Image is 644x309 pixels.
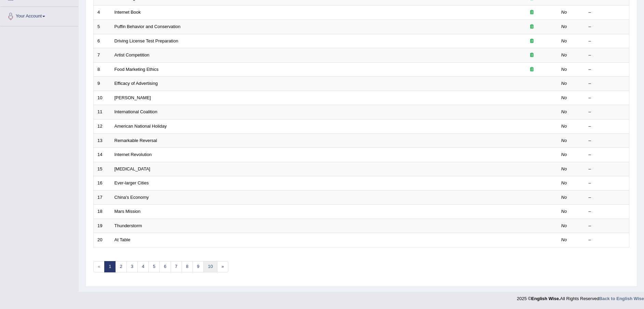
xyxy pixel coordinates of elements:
div: – [589,66,626,73]
td: 12 [94,119,111,133]
td: 10 [94,91,111,105]
div: Exam occurring question [510,38,554,44]
em: No [561,223,567,228]
em: No [561,24,567,29]
em: No [561,237,567,242]
em: No [561,52,567,57]
a: At Table [115,237,131,242]
a: Internet Revolution [115,152,152,157]
td: 9 [94,77,111,91]
em: No [561,81,567,86]
a: Efficacy of Advertising [115,81,158,86]
td: 15 [94,162,111,176]
div: – [589,208,626,215]
a: 6 [159,261,171,272]
a: Driving License Test Preparation [115,38,178,43]
em: No [561,109,567,114]
div: – [589,180,626,186]
td: 7 [94,48,111,63]
a: Food Marketing Ethics [115,67,159,72]
a: China's Economy [115,195,149,200]
a: Ever-larger Cities [115,180,149,185]
a: American National Holiday [115,124,167,129]
em: No [561,195,567,200]
div: – [589,38,626,44]
div: – [589,52,626,59]
a: 3 [126,261,138,272]
div: – [589,223,626,229]
div: 2025 © All Rights Reserved [517,292,644,302]
div: Exam occurring question [510,52,554,59]
a: International Coalition [115,109,158,114]
em: No [561,166,567,171]
a: Remarkable Reversal [115,138,157,143]
div: – [589,194,626,201]
td: 5 [94,20,111,34]
span: « [93,261,105,272]
a: Back to English Wise [599,296,644,301]
a: » [217,261,228,272]
td: 19 [94,219,111,233]
div: – [589,24,626,30]
div: – [589,9,626,16]
a: Thunderstorm [115,223,142,228]
em: No [561,38,567,43]
td: 14 [94,148,111,162]
a: Artist Competition [115,52,150,57]
em: No [561,138,567,143]
em: No [561,152,567,157]
td: 16 [94,176,111,191]
div: Exam occurring question [510,24,554,30]
em: No [561,67,567,72]
a: Puffin Behavior and Conservation [115,24,180,29]
a: 10 [203,261,217,272]
div: – [589,109,626,115]
div: – [589,95,626,101]
div: – [589,138,626,144]
a: [MEDICAL_DATA] [115,166,150,171]
a: 4 [137,261,149,272]
a: 8 [182,261,193,272]
a: Internet Book [115,10,141,15]
div: – [589,123,626,130]
a: 5 [148,261,160,272]
em: No [561,10,567,15]
td: 6 [94,34,111,48]
td: 11 [94,105,111,119]
em: No [561,180,567,185]
td: 17 [94,190,111,205]
div: Exam occurring question [510,9,554,16]
div: – [589,80,626,87]
div: – [589,166,626,172]
em: No [561,124,567,129]
div: – [589,237,626,243]
td: 18 [94,205,111,219]
strong: English Wise. [531,296,560,301]
a: 1 [104,261,116,272]
em: No [561,209,567,214]
a: 7 [171,261,182,272]
em: No [561,95,567,100]
td: 8 [94,62,111,77]
a: 9 [192,261,204,272]
a: Mars Mission [115,209,141,214]
a: 2 [115,261,126,272]
a: Your Account [0,7,78,24]
td: 13 [94,133,111,148]
td: 4 [94,5,111,20]
div: Exam occurring question [510,66,554,73]
a: [PERSON_NAME] [115,95,151,100]
div: – [589,152,626,158]
td: 20 [94,233,111,247]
